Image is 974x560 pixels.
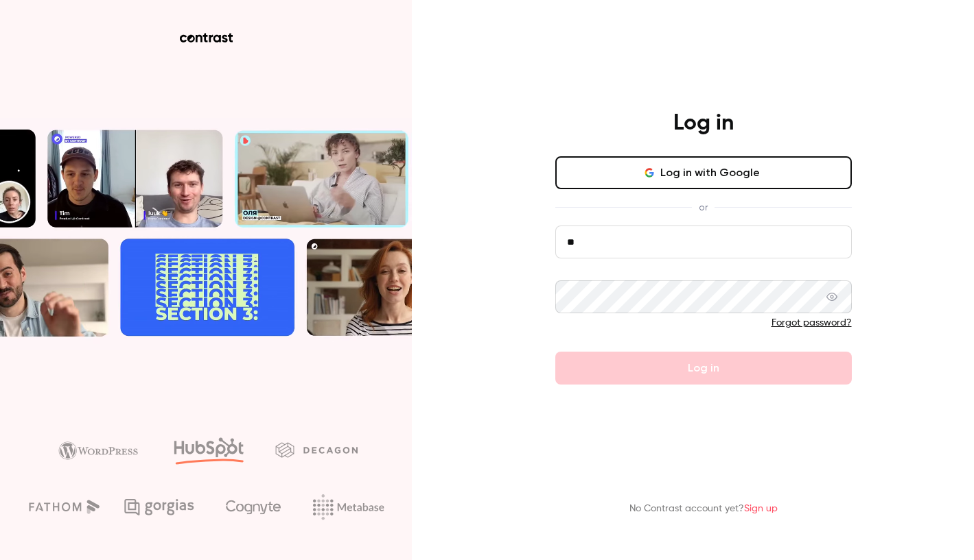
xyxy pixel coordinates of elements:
a: Sign up [744,504,778,513]
h4: Log in [673,110,734,137]
a: Forgot password? [772,318,852,328]
p: No Contrast account yet? [629,502,778,516]
button: Log in with Google [555,156,852,189]
img: decagon [275,442,358,457]
span: or [692,200,715,215]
